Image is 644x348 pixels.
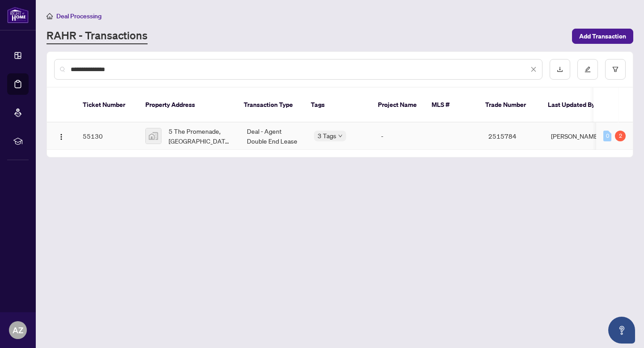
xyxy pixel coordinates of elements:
td: 55130 [76,123,138,150]
th: Trade Number [478,88,541,123]
button: Open asap [608,317,635,344]
th: Tags [304,88,371,123]
a: RAHR - Transactions [47,28,148,44]
span: 5 The Promenade, [GEOGRAPHIC_DATA], [GEOGRAPHIC_DATA], [GEOGRAPHIC_DATA] [169,126,233,146]
button: download [550,59,570,80]
div: 2 [615,131,626,141]
span: down [338,134,343,138]
button: Logo [54,129,68,143]
div: 0 [603,131,611,141]
span: edit [585,66,591,72]
th: Ticket Number [76,88,138,123]
span: Deal Processing [56,12,102,20]
th: MLS # [424,88,478,123]
td: [PERSON_NAME] [544,123,611,150]
th: Project Name [371,88,424,123]
img: Logo [58,133,65,140]
span: home [47,13,53,19]
td: 2515784 [481,123,544,150]
th: Transaction Type [237,88,304,123]
img: logo [7,7,29,23]
button: filter [605,59,626,80]
button: edit [577,59,598,80]
span: close [530,66,537,72]
button: Add Transaction [572,29,633,44]
span: download [557,66,563,72]
td: Deal - Agent Double End Lease [240,123,307,150]
td: - [374,123,428,150]
img: thumbnail-img [146,128,161,144]
span: Add Transaction [579,29,626,43]
span: filter [612,66,619,72]
th: Last Updated By [541,88,608,123]
span: AZ [13,324,23,336]
th: Property Address [138,88,237,123]
span: 3 Tags [318,131,336,141]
